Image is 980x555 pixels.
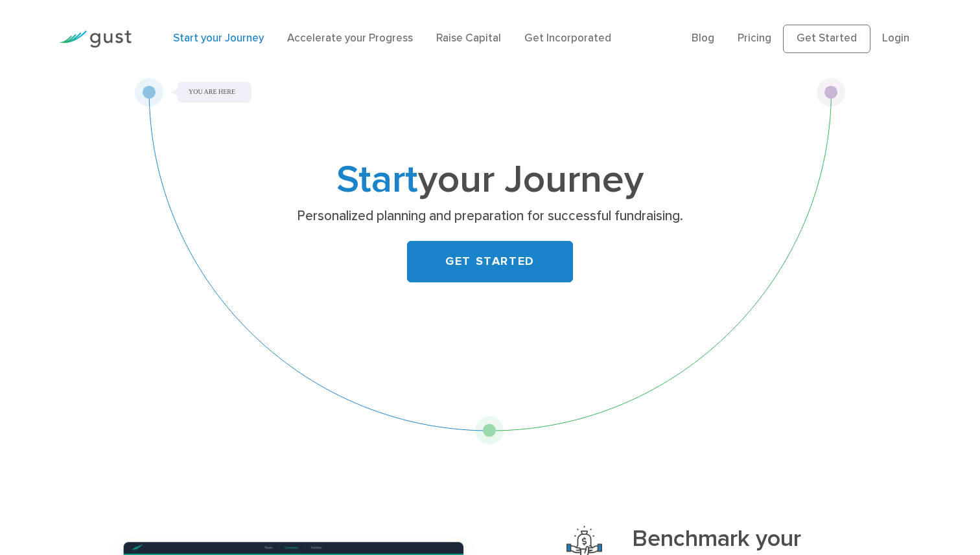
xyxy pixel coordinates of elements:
a: Pricing [738,32,771,45]
p: Personalized planning and preparation for successful fundraising. [239,207,741,225]
a: GET STARTED [407,241,573,282]
a: Accelerate your Progress [287,32,413,45]
h1: your Journey [234,163,746,198]
a: Blog [692,32,714,45]
img: Gust Logo [59,30,132,48]
a: Login [882,32,909,45]
a: Get Started [783,25,870,53]
span: Start [336,157,418,203]
a: Raise Capital [436,32,501,45]
a: Start your Journey [173,32,264,45]
a: Get Incorporated [524,32,611,45]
